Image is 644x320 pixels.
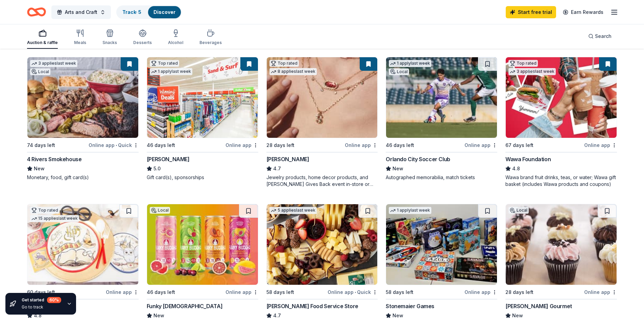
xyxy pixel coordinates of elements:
img: Image for Wright's Gourmet [506,204,617,285]
div: 74 days left [27,141,55,149]
button: Search [583,29,617,43]
div: Stonemaier Games [386,302,434,310]
a: Discover [153,9,175,15]
button: Alcohol [168,26,183,49]
div: Online app [464,141,497,149]
div: Top rated [269,60,299,67]
div: Online app [225,141,258,149]
span: • [355,290,356,295]
div: Get started [22,297,61,303]
div: Online app [584,141,617,149]
div: Go to track [22,304,61,310]
button: Beverages [199,26,222,49]
button: Track· 5Discover [116,5,182,19]
div: 3 applies last week [30,60,77,67]
div: Beverages [199,40,222,45]
div: Local [389,68,409,75]
span: Arts and Craft [65,8,97,16]
img: Image for Winn-Dixie [147,57,258,138]
a: Track· 5 [122,9,141,15]
img: Image for Orlando City Soccer Club [386,57,497,138]
span: New [34,165,45,173]
span: New [153,312,164,320]
span: • [116,143,117,148]
img: Image for Funky Buddha [147,204,258,285]
div: Online app Quick [328,288,378,296]
span: New [512,312,523,320]
div: Wawa brand fruit drinks, teas, or water; Wawa gift basket (includes Wawa products and coupons) [505,174,617,188]
a: Image for 4 Rivers Smokehouse3 applieslast weekLocal74 days leftOnline app•Quick4 Rivers Smokehou... [27,57,139,181]
div: Jewelry products, home decor products, and [PERSON_NAME] Gives Back event in-store or online (or ... [266,174,378,188]
div: 58 days left [386,288,413,296]
button: Auction & raffle [27,26,58,49]
a: Home [27,4,46,20]
button: Desserts [133,26,152,49]
div: Local [30,68,50,75]
div: Desserts [133,40,152,45]
img: Image for Kendra Scott [267,57,378,138]
div: 28 days left [266,141,294,149]
div: 1 apply last week [389,60,431,67]
img: Image for Stonemaier Games [386,204,497,285]
button: Snacks [102,26,117,49]
div: Orlando City Soccer Club [386,155,450,163]
a: Image for Orlando City Soccer Club1 applylast weekLocal46 days leftOnline appOrlando City Soccer ... [386,57,497,181]
button: Arts and Craft [51,5,111,19]
span: New [392,165,403,173]
img: Image for Oriental Trading [27,204,138,285]
div: Wawa Foundation [505,155,551,163]
img: Image for Gordon Food Service Store [267,204,378,285]
div: Auction & raffle [27,40,58,45]
a: Earn Rewards [559,6,607,18]
a: Start free trial [506,6,556,18]
div: Alcohol [168,40,183,45]
div: 1 apply last week [389,207,431,214]
div: Gift card(s), sponsorships [147,174,258,181]
div: Monetary, food, gift card(s) [27,174,139,181]
div: [PERSON_NAME] [266,155,309,163]
a: Image for Kendra ScottTop rated8 applieslast week28 days leftOnline app[PERSON_NAME]4.7Jewelry pr... [266,57,378,188]
span: 5.0 [153,165,161,173]
div: [PERSON_NAME] Gourmet [505,302,572,310]
span: New [392,312,403,320]
div: 46 days left [147,141,175,149]
div: Snacks [102,40,117,45]
div: 5 applies last week [269,207,317,214]
div: Local [508,207,529,214]
div: 8 applies last week [269,68,317,75]
div: 3 applies last week [508,68,556,75]
button: Meals [74,26,86,49]
div: 28 days left [505,288,533,296]
div: Online app [584,288,617,296]
span: Search [595,32,612,40]
div: [PERSON_NAME] [147,155,190,163]
div: Online app [106,288,139,296]
span: 4.7 [273,165,281,173]
span: 4.7 [273,312,281,320]
a: Image for Wawa FoundationTop rated3 applieslast week67 days leftOnline appWawa Foundation4.8Wawa ... [505,57,617,188]
div: Online app [464,288,497,296]
div: 15 applies last week [30,215,79,222]
div: 4 Rivers Smokehouse [27,155,81,163]
div: [PERSON_NAME] Food Service Store [266,302,358,310]
img: Image for 4 Rivers Smokehouse [27,57,138,138]
div: 67 days left [505,141,533,149]
a: Image for Winn-DixieTop rated1 applylast week46 days leftOnline app[PERSON_NAME]5.0Gift card(s), ... [147,57,258,181]
div: Top rated [508,60,538,67]
div: Top rated [150,60,179,67]
div: Online app Quick [89,141,139,149]
div: 46 days left [147,288,175,296]
div: Meals [74,40,86,45]
div: Online app [225,288,258,296]
div: Funky [DEMOGRAPHIC_DATA] [147,302,222,310]
div: 46 days left [386,141,414,149]
div: Online app [345,141,378,149]
img: Image for Wawa Foundation [506,57,617,138]
div: 60 % [47,297,61,303]
div: 1 apply last week [150,68,192,75]
div: Local [150,207,170,214]
div: Autographed memorabilia, match tickets [386,174,497,181]
div: Top rated [30,207,59,214]
div: 58 days left [266,288,294,296]
span: 4.8 [512,165,520,173]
